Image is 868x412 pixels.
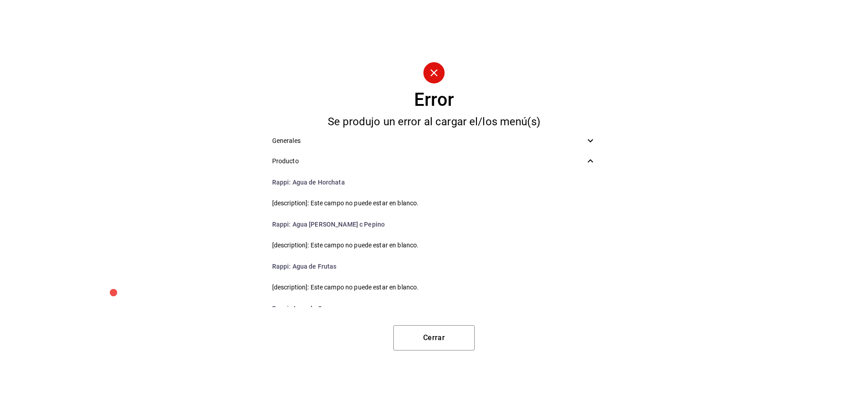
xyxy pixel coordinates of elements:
[272,156,585,166] span: Producto
[393,325,475,350] button: Cerrar
[265,116,604,127] div: Se produjo un error al cargar el/los menú(s)
[272,305,291,312] span: Rappi :
[272,199,596,208] span: [description]: Este campo no puede estar en blanco.
[265,298,604,319] li: Agua de Coco
[265,171,604,193] li: Agua de Horchata
[265,213,604,235] li: Agua [PERSON_NAME] c Pepino
[272,221,291,228] span: Rappi :
[265,256,604,277] li: Agua de Frutas
[272,179,291,186] span: Rappi :
[272,283,596,292] span: [description]: Este campo no puede estar en blanco.
[265,131,604,151] div: Generales
[272,263,291,270] span: Rappi :
[272,241,596,250] span: [description]: Este campo no puede estar en blanco.
[265,151,604,171] div: Producto
[414,91,454,109] div: Error
[272,136,585,146] span: Generales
